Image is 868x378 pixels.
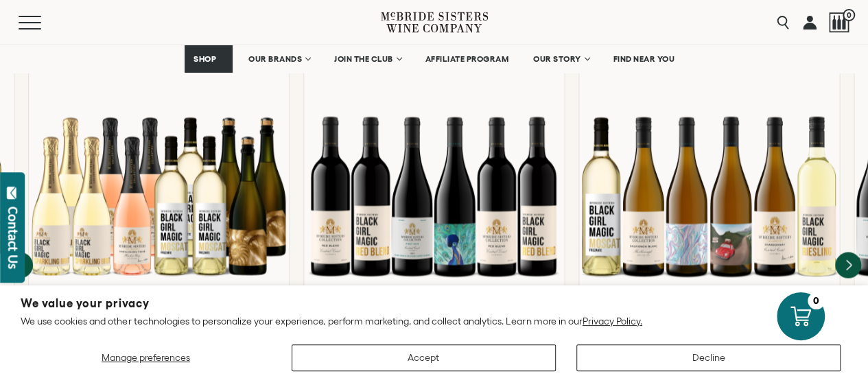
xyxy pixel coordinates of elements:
span: SHOP [193,54,217,64]
button: Accept [292,344,556,371]
h2: We value your privacy [21,298,847,309]
span: JOIN THE CLUB [334,54,393,64]
button: Manage preferences [21,344,271,371]
span: OUR STORY [533,54,581,64]
button: Mobile Menu Trigger [19,16,68,29]
a: Privacy Policy. [583,316,642,327]
span: AFFILIATE PROGRAM [425,54,509,64]
a: SHOP [185,45,233,73]
a: FIND NEAR YOU [605,45,684,73]
span: Manage preferences [102,352,190,363]
button: Next [835,252,861,278]
a: OUR BRANDS [239,45,318,73]
button: Decline [576,344,841,371]
a: AFFILIATE PROGRAM [417,45,518,73]
span: OUR BRANDS [248,54,302,64]
a: OUR STORY [524,45,598,73]
p: We use cookies and other technologies to personalize your experience, perform marketing, and coll... [21,315,847,327]
div: Contact Us [6,206,20,269]
div: 0 [808,292,825,309]
a: JOIN THE CLUB [325,45,410,73]
span: FIND NEAR YOU [613,54,675,64]
span: 0 [843,9,855,21]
